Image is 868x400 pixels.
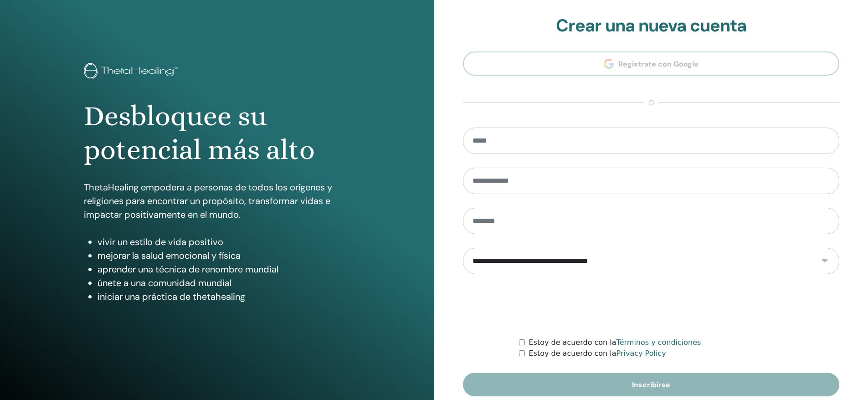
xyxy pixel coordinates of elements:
[84,180,350,221] p: ThetaHealing empodera a personas de todos los orígenes y religiones para encontrar un propósito, ...
[616,349,666,358] a: Privacy Policy
[98,290,350,303] li: iniciar una práctica de thetahealing
[98,249,350,262] li: mejorar la salud emocional y física
[98,262,350,276] li: aprender una técnica de renombre mundial
[616,338,701,347] a: Términos y condiciones
[463,15,840,36] h2: Crear una nueva cuenta
[84,99,350,167] h1: Desbloquee su potencial más alto
[644,97,658,108] span: o
[98,235,350,249] li: vivir un estilo de vida positivo
[98,276,350,290] li: únete a una comunidad mundial
[529,337,701,348] label: Estoy de acuerdo con la
[582,288,720,323] iframe: reCAPTCHA
[529,348,666,359] label: Estoy de acuerdo con la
